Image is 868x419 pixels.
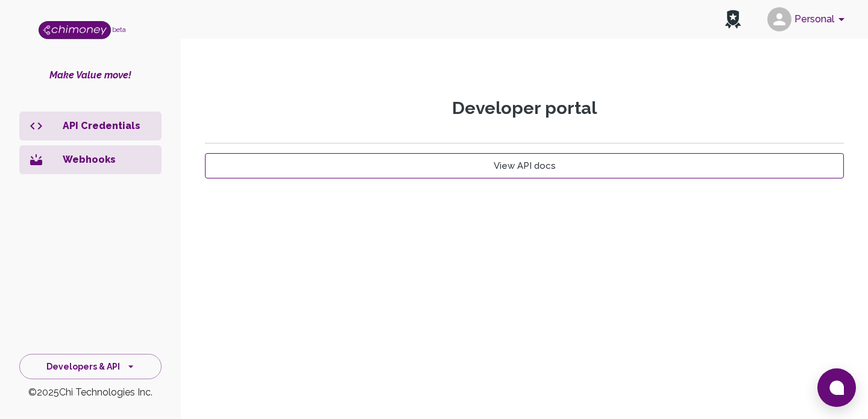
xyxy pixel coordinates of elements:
[39,21,111,39] img: Logo
[817,368,856,407] button: Open chat window
[63,153,152,167] p: Webhooks
[763,4,854,35] button: account of current user
[19,354,162,380] button: Developers & API
[205,153,844,178] a: View API docs
[112,26,126,33] span: beta
[63,119,152,133] p: API Credentials
[205,98,844,119] p: Developer portal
